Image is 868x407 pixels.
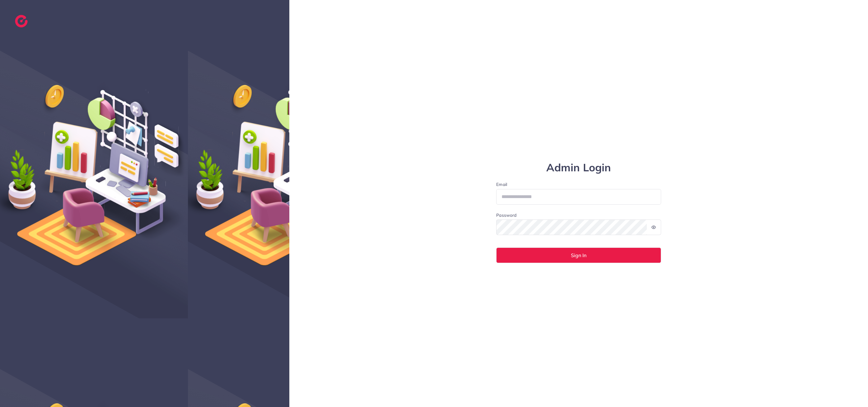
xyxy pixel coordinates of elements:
[571,253,586,258] span: Sign In
[496,161,661,174] h1: Admin Login
[496,181,661,187] label: Email
[496,247,661,263] button: Sign In
[496,212,516,218] label: Password
[15,15,28,27] img: logo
